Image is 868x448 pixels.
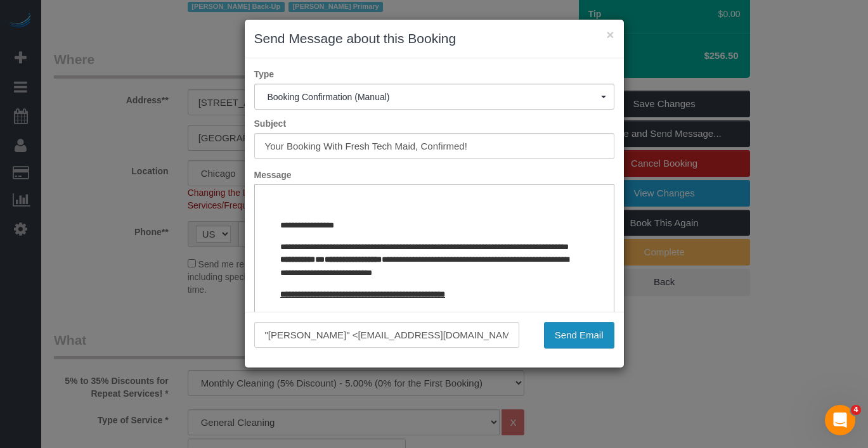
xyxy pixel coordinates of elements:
[245,169,624,181] label: Message
[254,29,614,48] h3: Send Message about this Booking
[245,68,624,80] label: Type
[606,28,614,41] button: ×
[254,84,614,110] button: Booking Confirmation (Manual)
[544,322,614,349] button: Send Email
[254,133,614,159] input: Subject
[255,185,614,383] iframe: Rich Text Editor, editor1
[825,405,855,435] iframe: Intercom live chat
[268,92,601,102] span: Booking Confirmation (Manual)
[245,117,624,130] label: Subject
[851,405,861,415] span: 4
